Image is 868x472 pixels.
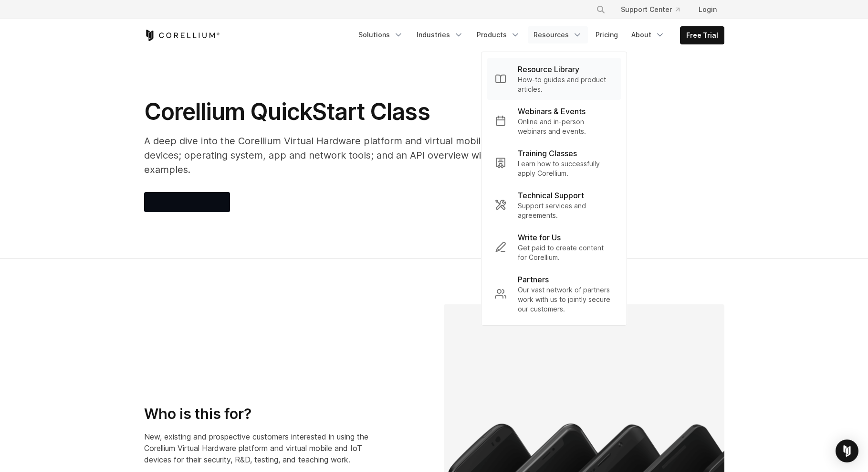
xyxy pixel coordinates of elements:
p: Webinars & Events [518,106,586,117]
div: Navigation Menu [353,26,724,44]
p: How-to guides and product articles. [518,75,613,94]
a: Training Classes Learn how to successfully apply Corellium. [487,142,621,184]
p: Technical Support [518,190,584,201]
a: Webinars & Events Online and in-person webinars and events. [487,100,621,142]
div: Navigation Menu [585,1,724,18]
p: Training Classes [518,148,577,159]
a: Free Trial [680,27,724,44]
a: Partners Our vast network of partners work with us to jointly secure our customers. [487,268,621,320]
h3: Who is this for? [144,405,388,423]
div: Open Intercom Messenger [836,440,858,462]
a: Corellium Home [144,30,220,41]
a: Write for Us Get paid to create content for Corellium. [487,226,621,268]
p: Partners [518,274,549,285]
a: Support Center [613,1,687,18]
a: Solutions [353,26,409,43]
p: Get paid to create content for Corellium. [518,243,613,262]
span: New, existing and prospective customers interested in using the Corellium Virtual Hardware platfo... [144,432,368,464]
h1: Corellium QuickStart Class [144,97,526,126]
iframe: Embedded CTA [144,192,230,212]
p: Learn how to successfully apply Corellium. [518,159,613,178]
p: A deep dive into the Corellium Virtual Hardware platform and virtual mobile devices; operating sy... [144,134,526,177]
a: Pricing [590,26,624,43]
p: Write for Us [518,232,561,243]
a: Industries [411,26,469,43]
a: Products [471,26,526,43]
p: Resource Library [518,64,579,75]
p: Online and in-person webinars and events. [518,117,613,136]
p: Support services and agreements. [518,201,613,220]
a: About [626,26,670,43]
button: Search [592,1,609,18]
a: Resource Library How-to guides and product articles. [487,58,621,100]
a: Resources [528,26,588,43]
a: Technical Support Support services and agreements. [487,184,621,226]
a: Login [691,1,724,18]
p: Our vast network of partners work with us to jointly secure our customers. [518,285,613,314]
